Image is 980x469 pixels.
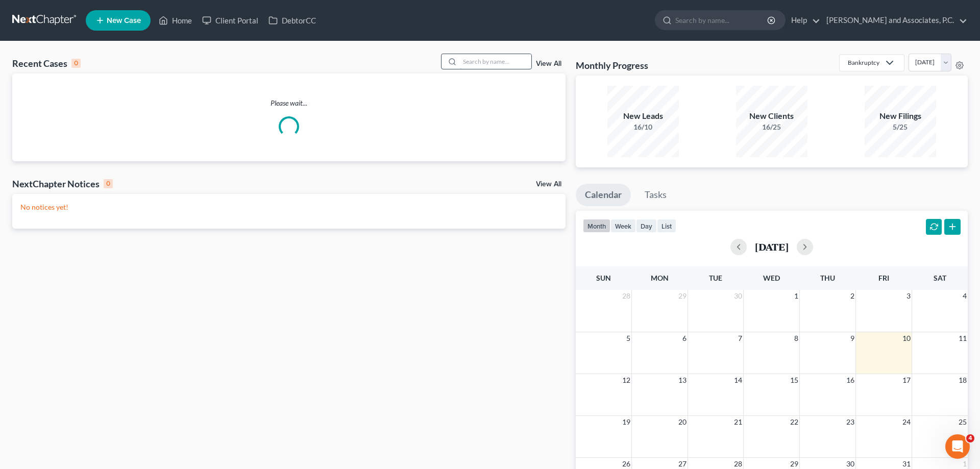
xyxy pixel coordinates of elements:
a: Home [154,11,197,30]
span: New Case [107,17,141,24]
span: 4 [966,434,974,442]
span: 14 [733,374,743,386]
span: 30 [733,290,743,302]
span: Thu [820,274,835,282]
span: 20 [677,416,688,428]
span: 28 [621,290,631,302]
a: DebtorCC [263,11,321,30]
span: Mon [651,274,669,282]
div: 5/25 [865,122,936,132]
span: 3 [905,290,912,302]
span: 18 [958,374,968,386]
span: 11 [958,332,968,344]
button: month [583,219,610,233]
span: 4 [962,290,968,302]
p: Please wait... [12,98,566,108]
span: Tue [709,274,722,282]
p: No notices yet! [20,202,557,212]
div: New Filings [865,110,936,122]
a: Client Portal [197,11,263,30]
span: 19 [621,416,631,428]
span: 12 [621,374,631,386]
span: 23 [845,416,855,428]
div: 0 [104,179,113,188]
span: 6 [681,332,688,344]
a: Calendar [576,184,631,206]
span: Fri [878,274,889,282]
a: View All [536,60,561,67]
span: 1 [793,290,799,302]
span: 17 [901,374,912,386]
div: Bankruptcy [848,58,879,67]
span: 2 [849,290,855,302]
span: Sun [596,274,611,282]
a: Tasks [635,184,676,206]
span: 21 [733,416,743,428]
button: week [610,219,636,233]
span: 7 [737,332,743,344]
span: 5 [625,332,631,344]
div: New Clients [736,110,807,122]
span: 24 [901,416,912,428]
button: day [636,219,657,233]
button: list [657,219,676,233]
div: 16/25 [736,122,807,132]
div: NextChapter Notices [12,178,113,190]
a: [PERSON_NAME] and Associates, P.C. [821,11,967,30]
div: Recent Cases [12,57,81,69]
span: Wed [763,274,780,282]
span: 15 [789,374,799,386]
h2: [DATE] [755,241,789,252]
iframe: Intercom live chat [945,434,970,459]
span: 13 [677,374,688,386]
span: 9 [849,332,855,344]
a: Help [786,11,820,30]
span: 8 [793,332,799,344]
input: Search by name... [675,11,769,30]
span: 16 [845,374,855,386]
span: 29 [677,290,688,302]
input: Search by name... [460,54,531,69]
span: 25 [958,416,968,428]
span: Sat [934,274,946,282]
div: 16/10 [607,122,679,132]
span: 10 [901,332,912,344]
a: View All [536,181,561,188]
h3: Monthly Progress [576,59,648,71]
div: New Leads [607,110,679,122]
span: 22 [789,416,799,428]
div: 0 [71,59,81,68]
